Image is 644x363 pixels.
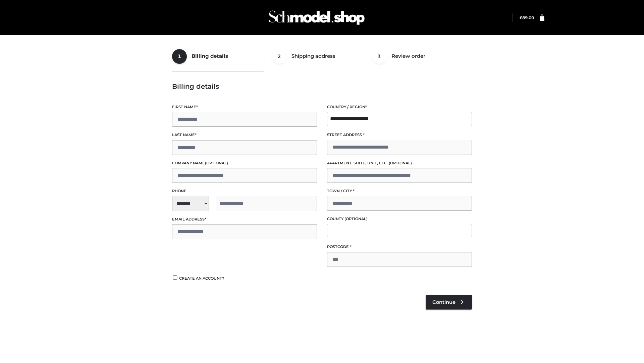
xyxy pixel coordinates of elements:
[172,82,472,90] h3: Billing details
[172,160,317,166] label: Company name
[172,275,178,280] input: Create an account?
[266,4,367,31] img: Schmodel Admin 964
[172,216,317,223] label: Email address
[205,161,228,165] span: (optional)
[172,188,317,194] label: Phone
[327,216,472,222] label: County
[327,104,472,110] label: Country / Region
[426,295,472,310] a: Continue
[327,244,472,250] label: Postcode
[432,299,455,305] span: Continue
[327,160,472,166] label: Apartment, suite, unit, etc.
[520,15,534,20] bdi: 89.00
[520,15,534,20] a: £89.00
[179,276,224,281] span: Create an account?
[327,132,472,138] label: Street address
[344,216,368,221] span: (optional)
[172,132,317,138] label: Last name
[389,161,412,165] span: (optional)
[327,188,472,194] label: Town / City
[520,15,522,20] span: £
[172,104,317,110] label: First name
